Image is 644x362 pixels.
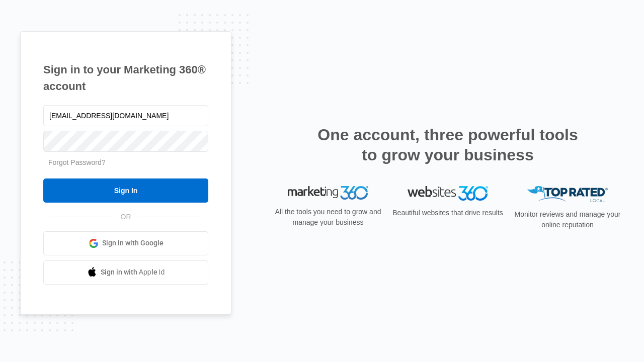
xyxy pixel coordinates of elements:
[48,158,106,166] a: Forgot Password?
[43,231,208,255] a: Sign in with Google
[43,260,208,285] a: Sign in with Apple Id
[408,186,488,201] img: Websites 360
[314,125,581,165] h2: One account, three powerful tools to grow your business
[101,267,165,278] span: Sign in with Apple Id
[527,186,608,203] img: Top Rated Local
[43,178,208,203] input: Sign In
[391,208,504,218] p: Beautiful websites that drive results
[511,209,624,230] p: Monitor reviews and manage your online reputation
[102,238,164,248] span: Sign in with Google
[43,61,208,95] h1: Sign in to your Marketing 360® account
[114,212,138,222] span: OR
[272,207,384,228] p: All the tools you need to grow and manage your business
[288,186,368,200] img: Marketing 360
[43,105,208,126] input: Email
